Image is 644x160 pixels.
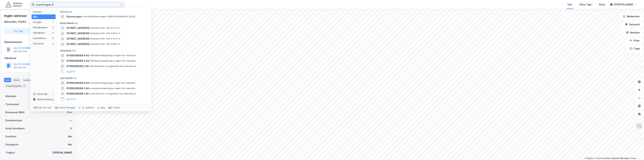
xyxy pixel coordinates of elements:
[627,144,644,160] div: Kontrollprogram for chat
[33,36,46,40] div: Leietakere
[70,126,72,130] div: 0
[627,45,643,52] button: Tags
[67,64,89,68] span: RYENSVINGEN 1 AS
[52,42,54,45] div: 0
[57,102,151,108] div: Historikk (1)
[33,42,44,46] div: Personer
[4,40,73,44] div: Hjemmelshaver
[14,66,27,69] div: 933 225 461
[37,97,54,101] div: Delete history
[89,65,137,68] span: Gårdeiere • Utl. av egen/leid fast eiendom el.
[4,20,26,24] div: Ullensaker, 152/93
[90,43,91,45] span: •
[90,60,136,62] span: Gårdeiere • Kjøp/salg av egen fast eiendom
[90,60,91,62] span: •
[83,15,135,18] span: Område • Ryensvingen, 0680 [GEOGRAPHIC_DATA]
[4,28,33,35] button: Tag
[612,157,628,159] a: Improve this map
[54,106,59,109] div: tab
[623,29,643,36] button: Analyse
[568,3,572,7] div: Kart
[52,93,54,95] div: 1
[5,118,22,122] div: Eiendomstype
[43,106,52,109] div: nytt søk
[68,135,72,139] div: Nei
[90,54,91,57] span: •
[33,106,42,109] div: Ctrl + k
[4,84,27,88] div: Transaksjoner
[57,47,151,53] div: Gårdeiere (11)
[34,2,120,7] input: Søk på adresse, matrikkel, gårdeiere, leietakere eller personer
[5,2,22,7] img: akershus-eiendom-logo.9091f326c980b4bce74ccdd9f866810c.svg
[90,27,120,29] span: Eiendom • 301-149-477-0-0
[100,106,105,109] div: velg
[5,151,15,155] div: Tinglyst
[614,3,633,7] div: [PERSON_NAME]
[627,144,644,160] iframe: Chat Widget
[90,37,120,40] span: Eiendom • 301-149-476-0-0
[70,118,72,122] div: —
[5,94,16,98] div: Matrikkel
[67,31,89,35] span: [STREET_ADDRESS]
[4,13,27,18] div: Ingen adresse
[620,13,643,20] button: Bokmerker
[67,86,89,90] span: RYENSVINGEN 3 AS
[90,32,120,35] span: Eiendom • 301-149-458-0-0
[33,92,48,96] div: Historikk
[580,3,592,7] div: Mine Tags
[52,37,54,40] div: 17
[599,3,605,7] div: Bolig
[33,20,42,24] div: Google
[67,97,76,101] button: og 14 til
[67,37,89,41] span: [STREET_ADDRESS]
[585,157,594,159] a: Mapbox
[4,56,73,60] div: Gårdeiere
[14,50,27,53] div: 933 302 644
[68,143,72,147] div: Nei
[52,26,54,29] div: 4
[622,21,643,28] button: Datasett
[90,82,135,84] span: Leietaker • Kjøp/salg av egen fast eiendom
[67,110,72,114] div: 0 ㎡
[67,70,75,74] button: og 8 til
[67,81,89,85] span: RYENSVINGEN 9 AS
[67,26,89,30] span: [STREET_ADDRESS]
[90,87,91,90] span: •
[67,59,89,63] span: RYENSVINGEN 3 AS
[89,92,136,95] span: Leietaker • Utl. av egen/leid fast eiendom el.
[89,65,90,67] span: •
[22,84,26,88] div: 8
[90,32,91,35] span: •
[90,54,136,57] span: Gårdeiere • Kjøp/salg av egen fast eiendom
[90,43,120,45] span: Eiendom • 301-149-458-0-0
[89,92,90,95] span: •
[90,87,135,90] span: Leietaker • Kjøp/salg av egen fast eiendom
[33,11,56,13] div: Kategori
[113,106,120,109] div: avbryt
[5,102,19,106] div: Tomteareal
[53,151,72,155] div: [PERSON_NAME]
[90,27,91,29] span: •
[33,25,48,30] div: Eiendommer
[67,42,89,46] span: [STREET_ADDRESS]
[12,78,21,82] div: Eiere
[5,135,16,139] div: Punktleie
[90,82,91,84] span: •
[60,106,76,109] div: neste kategori
[108,106,113,109] div: esc
[22,78,37,82] div: Leietakere
[627,37,643,44] button: Filter
[67,15,82,19] span: Ryensvingen
[52,15,54,18] div: 34
[636,123,642,129] img: Z
[83,15,84,18] span: •
[5,143,18,147] div: Festegrunn
[67,92,89,96] span: RYENSVINGEN 1 AS
[594,157,611,159] a: OpenStreetMap
[67,54,89,58] span: RYENSVINGEN 9 AS
[5,126,25,130] div: Antall leietakere
[4,78,11,82] div: Info
[52,32,54,34] div: 11
[90,37,91,40] span: •
[57,8,151,14] div: Google (1)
